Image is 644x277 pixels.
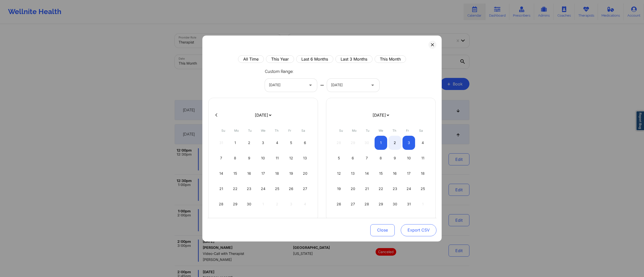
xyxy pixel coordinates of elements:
button: Export CSV [401,224,436,236]
div: Mon Sep 29 2025 [229,197,242,211]
div: Sat Oct 11 2025 [416,151,429,165]
div: Tue Sep 16 2025 [243,166,256,180]
div: — [317,79,327,92]
abbr: Wednesday [379,129,383,132]
div: Thu Sep 11 2025 [271,151,284,165]
div: Mon Oct 27 2025 [347,197,359,211]
div: Tue Oct 14 2025 [360,166,373,180]
div: Fri Oct 24 2025 [403,182,415,196]
div: Wed Sep 03 2025 [257,136,270,150]
div: Sun Sep 21 2025 [215,182,228,196]
button: Close [370,224,395,236]
div: Wed Sep 10 2025 [257,151,270,165]
button: All Time [238,55,264,63]
div: Tue Sep 09 2025 [243,151,256,165]
div: Fri Oct 17 2025 [403,166,415,180]
div: Sun Sep 07 2025 [215,151,228,165]
div: Sat Sep 27 2025 [299,182,311,196]
div: Sun Sep 14 2025 [215,166,228,180]
div: Mon Sep 15 2025 [229,166,242,180]
abbr: Tuesday [366,129,369,132]
div: Thu Sep 25 2025 [271,182,284,196]
div: Wed Oct 29 2025 [375,197,387,211]
div: Sat Oct 18 2025 [416,166,429,180]
abbr: Friday [406,129,409,132]
abbr: Saturday [419,129,423,132]
div: Sat Sep 06 2025 [299,136,311,150]
p: Custom Range: [265,69,293,75]
abbr: Thursday [392,129,396,132]
div: Mon Sep 01 2025 [229,136,242,150]
div: [DATE] [269,79,305,92]
div: Thu Sep 04 2025 [271,136,284,150]
div: Thu Oct 09 2025 [388,151,401,165]
div: Tue Sep 30 2025 [243,197,256,211]
div: Tue Sep 02 2025 [243,136,256,150]
div: Sun Oct 26 2025 [333,197,345,211]
div: Thu Oct 02 2025 [388,136,401,150]
abbr: Sunday [339,129,343,132]
div: Mon Oct 06 2025 [347,151,359,165]
div: Fri Oct 03 2025 [403,136,415,150]
abbr: Monday [352,129,356,132]
div: Thu Sep 18 2025 [271,166,284,180]
div: Sat Sep 13 2025 [299,151,311,165]
abbr: Tuesday [248,129,252,132]
div: Fri Sep 05 2025 [285,136,298,150]
div: Sun Oct 05 2025 [333,151,345,165]
abbr: Monday [234,129,239,132]
div: Fri Oct 31 2025 [403,197,415,211]
abbr: Saturday [301,129,305,132]
div: Fri Sep 12 2025 [285,151,298,165]
div: Wed Oct 22 2025 [375,182,387,196]
abbr: Friday [288,129,291,132]
button: This Month [375,55,406,63]
div: Fri Sep 26 2025 [285,182,298,196]
div: Tue Sep 23 2025 [243,182,256,196]
div: Thu Oct 30 2025 [388,197,401,211]
div: Mon Sep 08 2025 [229,151,242,165]
div: Sat Oct 04 2025 [416,136,429,150]
div: Mon Oct 13 2025 [347,166,359,180]
div: Sat Sep 20 2025 [299,166,311,180]
div: Wed Sep 24 2025 [257,182,270,196]
div: Sun Oct 19 2025 [333,182,345,196]
div: Tue Oct 21 2025 [360,182,373,196]
button: This Year [266,55,294,63]
div: Thu Oct 23 2025 [388,182,401,196]
div: Tue Oct 28 2025 [360,197,373,211]
div: Wed Oct 15 2025 [375,166,387,180]
abbr: Thursday [275,129,278,132]
div: Sun Oct 12 2025 [333,166,345,180]
div: Tue Oct 07 2025 [360,151,373,165]
div: Fri Oct 10 2025 [403,151,415,165]
button: Last 3 Months [335,55,373,63]
div: Mon Sep 22 2025 [229,182,242,196]
div: Sat Oct 25 2025 [416,182,429,196]
div: Wed Oct 08 2025 [375,151,387,165]
div: [DATE] [331,79,367,92]
div: Wed Sep 17 2025 [257,166,270,180]
abbr: Sunday [221,129,225,132]
div: Sun Sep 28 2025 [215,197,228,211]
div: Mon Oct 20 2025 [347,182,359,196]
div: Thu Oct 16 2025 [388,166,401,180]
div: Wed Oct 01 2025 [375,136,387,150]
div: Fri Sep 19 2025 [285,166,298,180]
button: Last 6 Months [296,55,333,63]
abbr: Wednesday [261,129,265,132]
